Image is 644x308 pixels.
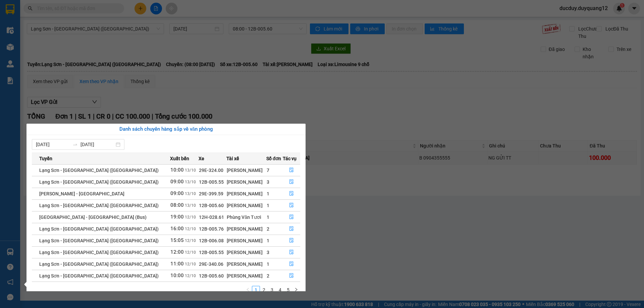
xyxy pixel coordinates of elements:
span: 3 [267,250,269,255]
span: file-done [289,214,294,220]
span: 1 [267,238,269,243]
span: file-done [289,273,294,279]
span: file-done [289,261,294,267]
span: Tác vụ [283,155,297,162]
a: 5 [284,286,292,294]
div: Danh sách chuyến hàng sắp về văn phòng [32,125,300,133]
span: 12B-005.55 [199,250,224,255]
span: file-done [289,168,294,173]
span: Lạng Sơn - [GEOGRAPHIC_DATA] ([GEOGRAPHIC_DATA]) [39,168,159,173]
span: Lạng Sơn - [GEOGRAPHIC_DATA] ([GEOGRAPHIC_DATA]) [39,226,159,232]
span: 29E-324.00 [199,168,223,173]
li: 3 [268,286,276,294]
span: 29E-340.06 [199,261,223,267]
span: Lạng Sơn - [GEOGRAPHIC_DATA] ([GEOGRAPHIC_DATA]) [39,250,159,255]
span: Lạng Sơn - [GEOGRAPHIC_DATA] ([GEOGRAPHIC_DATA]) [39,238,159,243]
button: file-done [283,165,300,176]
a: 2 [260,286,268,294]
li: Previous Page [244,286,252,294]
li: 1 [252,286,260,294]
span: 13/10 [185,180,196,184]
input: Đến ngày [80,141,114,148]
span: 7 [267,168,269,173]
a: 1 [252,286,260,294]
span: 1 [267,214,269,220]
div: [PERSON_NAME] [227,178,266,186]
span: 09:00 [170,179,184,185]
span: 19:00 [170,214,184,220]
li: 5 [284,286,292,294]
div: [PERSON_NAME] [227,249,266,256]
span: 16:00 [170,226,184,232]
span: Tài xế [226,155,239,162]
div: [PERSON_NAME] [227,237,266,244]
span: 15:05 [170,237,184,243]
span: 08:00 [170,202,184,208]
span: 12B-006.08 [199,238,224,243]
span: [GEOGRAPHIC_DATA] - [GEOGRAPHIC_DATA] (Bus) [39,214,147,220]
span: 2 [267,226,269,232]
span: 13/10 [185,168,196,173]
button: right [292,286,300,294]
span: 12/10 [185,238,196,243]
span: file-done [289,179,294,185]
span: 3 [267,179,269,185]
span: 12/10 [185,273,196,278]
button: file-done [283,212,300,223]
span: swap-right [72,142,78,147]
div: [PERSON_NAME] [227,272,266,280]
span: right [294,288,298,292]
span: 12/10 [185,215,196,220]
span: Lạng Sơn - [GEOGRAPHIC_DATA] ([GEOGRAPHIC_DATA]) [39,179,159,185]
span: file-done [289,238,294,243]
span: 11:00 [170,261,184,267]
div: Phùng Văn Tươi [227,213,266,221]
a: 4 [276,286,284,294]
span: 13/10 [185,191,196,196]
span: 10:00 [170,167,184,173]
li: Next Page [292,286,300,294]
div: [PERSON_NAME] [227,167,266,174]
span: Xe [199,155,204,162]
span: file-done [289,203,294,208]
span: 12B-005.60 [199,273,224,279]
span: 12:00 [170,249,184,255]
button: file-done [283,235,300,246]
span: 12B-005.76 [199,226,224,232]
span: 12/10 [185,227,196,231]
span: file-done [289,250,294,255]
span: 29E-399.59 [199,191,223,196]
span: file-done [289,226,294,232]
span: Lạng Sơn - [GEOGRAPHIC_DATA] ([GEOGRAPHIC_DATA]) [39,203,159,208]
span: 12H-028.61 [199,214,224,220]
span: 1 [267,191,269,196]
button: file-done [283,259,300,269]
span: Số đơn [266,155,281,162]
span: Xuất bến [170,155,189,162]
span: Lạng Sơn - [GEOGRAPHIC_DATA] ([GEOGRAPHIC_DATA]) [39,261,159,267]
li: 4 [276,286,284,294]
span: Lạng Sơn - [GEOGRAPHIC_DATA] ([GEOGRAPHIC_DATA]) [39,273,159,279]
span: left [246,288,250,292]
input: Từ ngày [36,141,70,148]
a: 3 [268,286,276,294]
span: 12/10 [185,262,196,266]
button: file-done [283,188,300,199]
span: 12/10 [185,250,196,255]
li: 2 [260,286,268,294]
button: file-done [283,270,300,281]
span: 09:00 [170,190,184,196]
span: 12B-005.60 [199,203,224,208]
button: file-done [283,247,300,258]
span: [PERSON_NAME] - [GEOGRAPHIC_DATA] [39,191,124,196]
div: [PERSON_NAME] [227,260,266,268]
div: [PERSON_NAME] [227,202,266,209]
span: 12B-005.55 [199,179,224,185]
button: file-done [283,224,300,234]
span: 1 [267,261,269,267]
span: Tuyến [39,155,52,162]
button: file-done [283,200,300,211]
span: file-done [289,191,294,196]
span: to [72,142,78,147]
span: 2 [267,273,269,279]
